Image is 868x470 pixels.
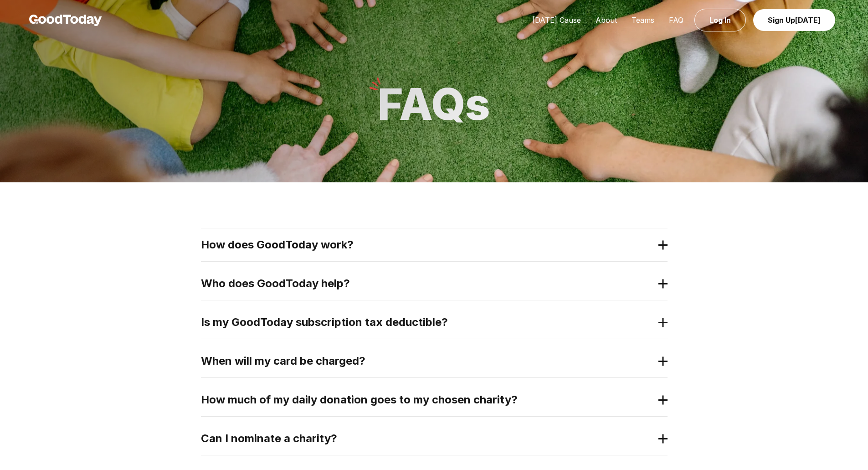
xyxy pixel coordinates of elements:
span: [DATE] [795,15,821,25]
h2: Can I nominate a charity? [201,431,653,446]
h2: Who does GoodToday help? [201,276,653,291]
a: About [588,15,624,25]
a: Teams [624,15,662,25]
a: [DATE] Cause [525,15,588,25]
h2: How does GoodToday work? [201,238,653,252]
h2: Is my GoodToday subscription tax deductible? [201,315,653,330]
a: FAQ [662,15,691,25]
a: Log In [694,9,746,31]
h2: When will my card be charged? [201,354,653,368]
img: GoodToday [29,15,102,26]
a: Sign Up[DATE] [753,9,835,31]
h2: How much of my daily donation goes to my chosen charity? [201,393,653,407]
